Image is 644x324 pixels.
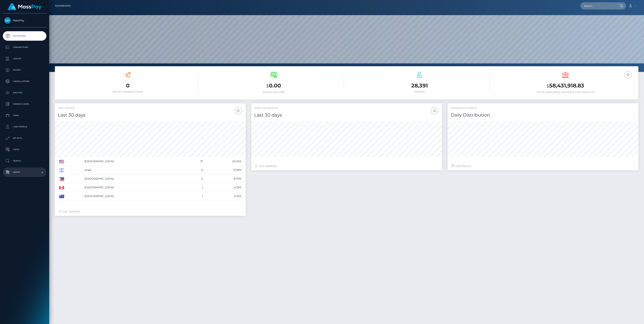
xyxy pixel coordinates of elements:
td: Israel [83,166,187,174]
p: Ledger [4,56,45,62]
td: 1 [187,183,204,192]
a: Manage Users [3,99,46,109]
p: Manage Users [4,101,45,107]
h4: Daily Distribution [450,112,635,118]
p: Links [4,113,45,118]
h4: Last 30 days [254,112,439,118]
a: Admin [3,167,46,177]
a: Payees [3,65,46,75]
small: $ [266,83,269,89]
td: 8.70% [204,174,243,183]
p: Taxes [4,147,45,152]
p: Search [4,158,45,164]
td: 15 [187,157,204,166]
h4: Last 30 days [58,112,243,118]
img: AU.png [59,195,64,198]
h3: 28,391 [350,82,490,89]
img: PH.png [59,177,64,181]
a: Transactions [3,43,46,52]
h5: Transactions Status [450,106,635,110]
a: Batches [3,88,46,97]
p: User Profile [4,124,45,130]
img: MassPay [4,17,11,24]
span: 72 [460,164,463,168]
a: Links [3,111,46,120]
img: CA.png [59,186,64,189]
div: Just Updated [255,164,438,168]
a: Taxes [3,145,46,154]
td: [GEOGRAPHIC_DATA] [83,192,187,201]
a: Dashboard [3,31,46,41]
p: Transactions [4,44,45,50]
h6: [DATE] Transactions [58,90,198,93]
h5: Total Transactions [254,106,439,110]
p: Dashboard [4,33,45,39]
p: Cancellations [4,79,45,84]
a: Ledger [3,54,46,63]
td: 4.35% [204,192,243,201]
td: [GEOGRAPHIC_DATA] [83,157,187,166]
td: [GEOGRAPHIC_DATA] [83,174,187,183]
small: $ [547,83,549,89]
p: Batches [4,90,45,96]
h3: 58,431,918.83 [495,82,635,90]
img: US.png [59,160,64,163]
input: Search... [580,2,616,9]
a: Cancellations [3,77,46,86]
a: API Keys [3,133,46,143]
td: [GEOGRAPHIC_DATA] [83,183,187,192]
p: API Keys [4,135,45,141]
h5: USD Volume [58,106,243,110]
h6: [DATE] Volume [204,91,344,94]
a: Search [3,156,46,166]
h3: 0.00 [204,82,344,90]
p: Admin [4,169,45,175]
a: Dashboard [55,2,71,10]
h6: Total Available Balance for Payouts [495,91,635,94]
td: 1 [187,192,204,201]
div: Last hours [451,164,635,168]
td: 4.35% [204,183,243,192]
td: 2 [187,174,204,183]
img: MassPay Logo [8,3,41,10]
td: 17.39% [204,166,243,174]
img: IL.png [59,169,64,172]
td: 4 [187,166,204,174]
span: MassPay [3,19,46,22]
td: 65.22% [204,157,243,166]
a: User Profile [3,122,46,132]
h6: Payees [350,90,490,93]
p: Payees [4,67,45,73]
div: Just Updated [59,210,242,213]
h3: 0 [58,82,198,89]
